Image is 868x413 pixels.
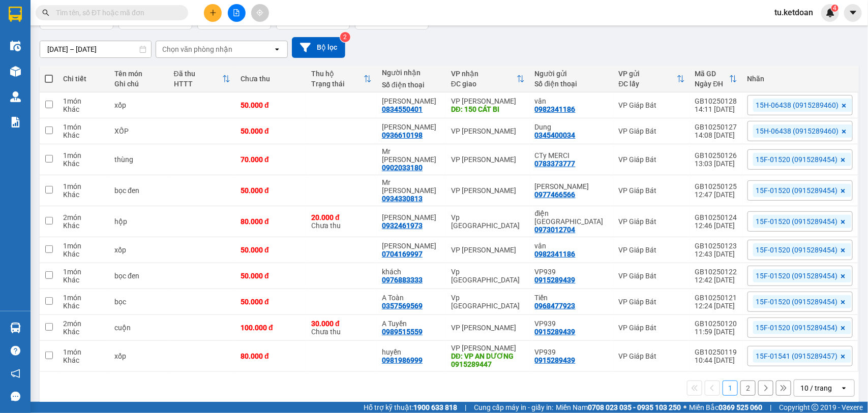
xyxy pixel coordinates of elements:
[840,384,848,392] svg: open
[162,44,232,54] div: Chọn văn phòng nhận
[756,186,838,195] span: 15F-01520 (0915289454)
[619,127,685,135] div: VP Giáp Bát
[756,155,838,164] span: 15F-01520 (0915289454)
[340,32,350,42] sup: 2
[695,70,729,78] div: Mã GD
[63,276,104,284] div: Khác
[241,75,301,83] div: Chưa thu
[11,392,20,401] span: message
[241,272,301,280] div: 50.000 đ
[241,155,301,164] div: 70.000 đ
[36,6,87,19] span: Kết Đoàn
[56,7,176,18] input: Tìm tên, số ĐT hoặc mã đơn
[40,41,151,57] input: Select a date range.
[770,402,771,413] span: |
[364,402,457,413] span: Hỗ trợ kỹ thuật:
[63,250,104,258] div: Khác
[588,403,681,411] strong: 0708 023 035 - 0935 103 250
[695,213,737,221] div: GB10250124
[241,101,301,109] div: 50.000 đ
[382,195,423,203] div: 0934330813
[695,348,737,356] div: GB10250119
[382,123,441,131] div: Linh
[382,131,423,139] div: 0936610198
[63,160,104,168] div: Khác
[63,348,104,356] div: 1 món
[311,213,372,230] div: Chưa thu
[614,66,690,92] th: Toggle SortBy
[382,105,423,113] div: 0834550401
[535,97,609,105] div: vân
[382,276,423,284] div: 0976883333
[63,320,104,328] div: 2 món
[241,217,301,226] div: 80.000 đ
[451,105,525,113] div: DĐ: 150 CÁT BI
[241,298,301,306] div: 50.000 đ
[695,356,737,364] div: 10:44 [DATE]
[747,75,853,83] div: Nhãn
[63,190,104,199] div: Khác
[382,268,441,276] div: khách
[11,369,20,378] span: notification
[535,182,609,190] div: Định Tàu Ngầm
[63,328,104,336] div: Khác
[114,80,164,88] div: Ghi chú
[63,356,104,364] div: Khác
[36,74,87,96] strong: PHIẾU GỬI HÀNG
[114,246,164,254] div: xốp
[690,66,742,92] th: Toggle SortBy
[695,160,737,168] div: 13:03 [DATE]
[451,155,525,164] div: VP [PERSON_NAME]
[114,217,164,226] div: hộp
[465,402,466,413] span: |
[382,242,441,250] div: Thủy Chung
[292,37,345,58] button: Bộ lọc
[535,294,609,302] div: Tiến
[849,8,858,17] span: caret-down
[756,271,838,280] span: 15F-01520 (0915289454)
[740,380,756,396] button: 2
[311,320,372,328] div: 30.000 đ
[535,356,576,364] div: 0915289439
[695,190,737,199] div: 12:47 [DATE]
[535,320,609,328] div: VP939
[10,117,21,128] img: solution-icon
[619,155,685,164] div: VP Giáp Bát
[695,221,737,230] div: 12:46 [DATE]
[10,323,21,333] img: warehouse-icon
[683,405,686,409] span: ⚪️
[413,403,457,411] strong: 1900 633 818
[535,151,609,160] div: CTy MERCI
[382,97,441,105] div: Vân
[844,4,862,22] button: caret-down
[63,151,104,160] div: 1 món
[535,209,609,226] div: điện hà nội
[114,186,164,195] div: bọc đen
[451,324,525,332] div: VP [PERSON_NAME]
[451,352,525,368] div: DĐ: VP AN DƯƠNG 0915289447
[535,302,576,310] div: 0968477923
[535,226,576,234] div: 0973012704
[556,402,681,413] span: Miền Nam
[695,97,737,105] div: GB10250128
[695,131,737,139] div: 14:08 [DATE]
[10,41,21,51] img: warehouse-icon
[535,242,609,250] div: vân
[43,56,81,72] span: 15H-06438 (0915289460)
[756,101,839,110] span: 15H-06438 (0915289460)
[63,294,104,302] div: 1 món
[695,302,737,310] div: 12:24 [DATE]
[689,402,762,413] span: Miền Bắc
[311,320,372,336] div: Chưa thu
[619,352,685,360] div: VP Giáp Bát
[241,127,301,135] div: 50.000 đ
[63,131,104,139] div: Khác
[451,80,517,88] div: ĐC giao
[382,164,423,172] div: 0902033180
[114,70,164,78] div: Tên món
[42,9,49,16] span: search
[63,242,104,250] div: 1 món
[241,324,301,332] div: 100.000 đ
[382,147,441,164] div: Mr Dakgalbi
[535,276,576,284] div: 0915289439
